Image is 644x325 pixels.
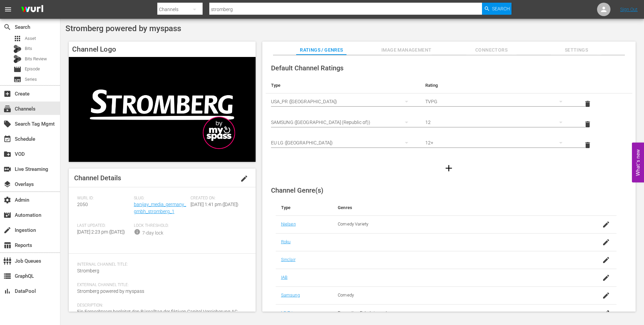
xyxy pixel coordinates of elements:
span: Lock Threshold: [134,223,187,229]
span: Bits Review [25,56,47,62]
span: Automation [3,211,11,219]
a: Samsung [281,292,300,298]
span: Default Channel Ratings [271,64,343,72]
span: Settings [551,46,601,54]
div: TVPG [425,92,569,111]
a: Nielsen [281,221,296,226]
div: 7-day lock [142,230,163,237]
span: delete [584,141,592,149]
div: Bits [13,45,21,53]
span: Search Tag Mgmt [3,120,11,128]
img: Stromberg powered by myspass [69,57,256,162]
a: IAB [281,275,287,280]
span: DataPool [3,287,11,295]
span: Series [13,75,21,83]
span: Bits [25,45,32,52]
span: Episode [13,65,21,73]
button: edit [236,171,252,187]
th: Genres [332,200,579,216]
span: [DATE] 1:41 pm ([DATE]) [191,202,238,207]
button: Search [482,3,512,15]
span: Reports [3,241,11,249]
span: Channel Details [74,174,121,182]
div: USA_PR ([GEOGRAPHIC_DATA]) [271,92,415,111]
span: Channels [3,105,11,113]
div: Bits Review [13,55,21,63]
span: Search [3,23,11,31]
span: 2050 [77,202,88,207]
th: Type [266,77,420,93]
a: LG Primary [281,310,303,315]
span: Search [492,3,510,15]
th: Rating [420,77,574,93]
span: Internal Channel Title: [77,262,244,267]
span: Asset [13,35,21,43]
table: simple table [266,77,632,155]
span: Live Streaming [3,165,11,173]
span: Ingestion [3,226,11,234]
span: Image Management [381,46,432,54]
span: Created On: [191,196,244,201]
span: Ratings / Genres [296,46,346,54]
img: ans4CAIJ8jUAAAAAAAAAAAAAAAAAAAAAAAAgQb4GAAAAAAAAAAAAAAAAAAAAAAAAJMjXAAAAAAAAAAAAAAAAAAAAAAAAgAT5G... [16,2,48,17]
span: Stromberg [77,268,99,273]
span: External Channel Title: [77,282,244,288]
th: Type [276,200,332,216]
span: Stromberg powered by myspass [65,24,181,33]
span: Stromberg powered by myspass [77,288,144,294]
span: [DATE] 2:23 pm ([DATE]) [77,229,125,235]
button: Open Feedback Widget [632,143,644,183]
span: Admin [3,196,11,204]
span: VOD [3,150,11,158]
div: SAMSUNG ([GEOGRAPHIC_DATA] (Republic of)) [271,113,415,132]
span: Wurl ID: [77,196,130,201]
span: Create [3,90,11,98]
span: delete [584,120,592,128]
span: Connectors [466,46,517,54]
a: Roku [281,239,291,244]
span: GraphQL [3,272,11,280]
span: Episode [25,66,40,72]
div: EU LG ([GEOGRAPHIC_DATA]) [271,133,415,152]
span: Job Queues [3,257,11,265]
div: 12 [425,113,569,132]
div: 12+ [425,133,569,152]
span: Channel Genre(s) [271,186,323,194]
button: delete [580,96,596,112]
span: Asset [25,35,36,42]
span: menu [4,5,12,13]
span: Description: [77,303,244,308]
a: Sign Out [620,7,638,12]
h4: Channel Logo [69,42,256,57]
span: Series [25,76,37,83]
span: Schedule [3,135,11,143]
span: Overlays [3,180,11,188]
a: Sinclair [281,257,296,262]
span: Last Updated: [77,223,130,229]
a: banijay_media_germany_gmbh_stromberg_1 [134,202,186,214]
span: info [134,229,141,235]
button: delete [580,137,596,153]
span: delete [584,100,592,108]
button: delete [580,116,596,132]
span: Slug: [134,196,187,201]
span: edit [240,175,248,183]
